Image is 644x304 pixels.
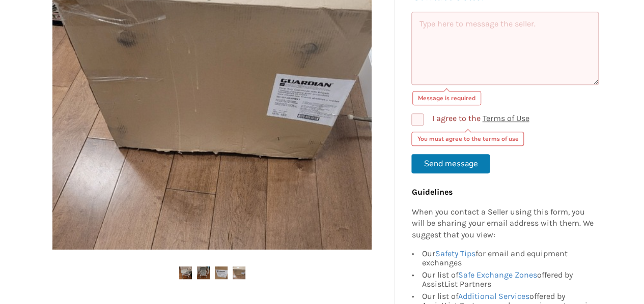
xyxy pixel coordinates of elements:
img: gardian drop arm commode with wheels-commode-bathroom safety-port moody-assistlist-listing [233,266,245,279]
button: Send message [411,154,490,173]
div: Our for email and equipment exchanges [422,249,594,269]
div: You must agree to the terms of use [411,131,524,145]
b: Guidelines [411,187,452,196]
a: Terms of Use [482,113,529,123]
img: gardian drop arm commode with wheels-commode-bathroom safety-port moody-assistlist-listing [179,266,192,279]
p: When you contact a Seller using this form, you will be sharing your email address with them. We s... [411,206,594,241]
img: gardian drop arm commode with wheels-commode-bathroom safety-port moody-assistlist-listing [215,266,228,279]
label: I agree to the [411,113,529,125]
img: gardian drop arm commode with wheels-commode-bathroom safety-port moody-assistlist-listing [197,266,210,279]
a: Additional Services [458,291,529,301]
a: Safety Tips [435,249,475,258]
div: Our list of offered by AssistList Partners [422,269,594,290]
div: Message is required [412,90,481,105]
a: Safe Exchange Zones [458,270,537,280]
